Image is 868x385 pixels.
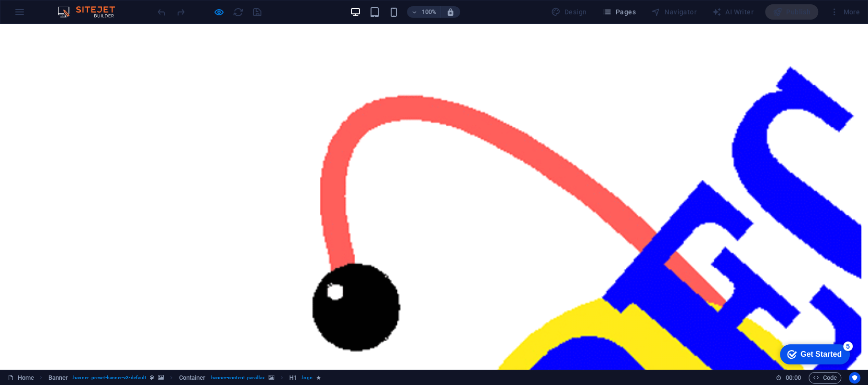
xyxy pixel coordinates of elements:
[150,375,154,380] i: This element is a customizable preset
[813,372,837,384] span: Code
[71,2,80,11] div: 5
[158,375,164,380] i: This element contains a background
[8,5,78,25] div: Get Started 5 items remaining, 0% complete
[598,4,639,20] button: Pages
[809,372,841,384] button: Code
[547,4,591,20] div: Design (Ctrl+Alt+Y)
[301,372,312,384] span: . logo
[8,372,34,384] a: Click to cancel selection. Double-click to open Pages
[48,372,68,384] span: Click to select. Double-click to edit
[792,374,794,381] span: :
[179,372,206,384] span: Click to select. Double-click to edit
[289,372,297,384] span: Click to select. Double-click to edit
[446,8,455,16] i: On resize automatically adjust zoom level to fit chosen device.
[786,372,800,384] span: 00 00
[776,372,801,384] h6: Session time
[72,372,146,384] span: . banner .preset-banner-v3-default
[48,372,321,384] nav: breadcrumb
[28,11,69,19] div: Get Started
[316,375,321,380] i: Element contains an animation
[55,6,127,18] img: Editor Logo
[269,375,274,380] i: This element contains a background
[421,6,437,18] h6: 100%
[602,7,635,17] span: Pages
[209,372,264,384] span: . banner-content .parallax
[849,372,860,384] button: Usercentrics
[407,6,441,18] button: 100%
